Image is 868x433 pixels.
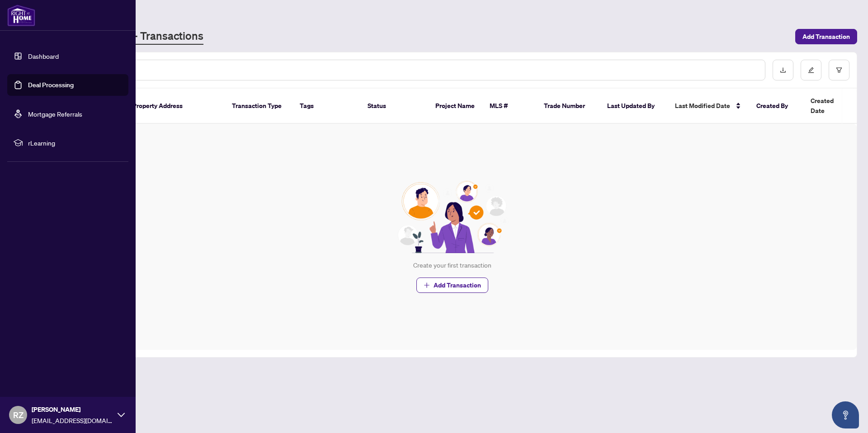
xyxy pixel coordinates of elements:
[28,110,82,118] a: Mortgage Referrals
[394,181,510,253] img: Null State Icon
[773,60,793,80] button: download
[795,29,857,44] button: Add Transaction
[832,401,859,428] button: Open asap
[808,67,814,73] span: edit
[424,282,430,288] span: plus
[413,260,491,270] div: Create your first transaction
[28,81,74,89] a: Deal Processing
[668,89,749,124] th: Last Modified Date
[803,89,867,124] th: Created Date
[13,409,24,421] span: RZ
[416,278,488,293] button: Add Transaction
[7,5,35,26] img: logo
[360,89,428,124] th: Status
[125,89,225,124] th: Property Address
[801,60,821,80] button: edit
[428,89,482,124] th: Project Name
[600,89,668,124] th: Last Updated By
[675,101,730,111] span: Last Modified Date
[749,89,803,124] th: Created By
[836,67,842,73] span: filter
[32,415,113,425] span: [EMAIL_ADDRESS][DOMAIN_NAME]
[482,89,537,124] th: MLS #
[537,89,600,124] th: Trade Number
[802,29,850,44] span: Add Transaction
[434,278,481,292] span: Add Transaction
[28,138,122,148] span: rLearning
[28,52,59,60] a: Dashboard
[225,89,292,124] th: Transaction Type
[829,60,849,80] button: filter
[811,96,849,116] span: Created Date
[32,405,113,414] span: [PERSON_NAME]
[780,67,786,73] span: download
[292,89,360,124] th: Tags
